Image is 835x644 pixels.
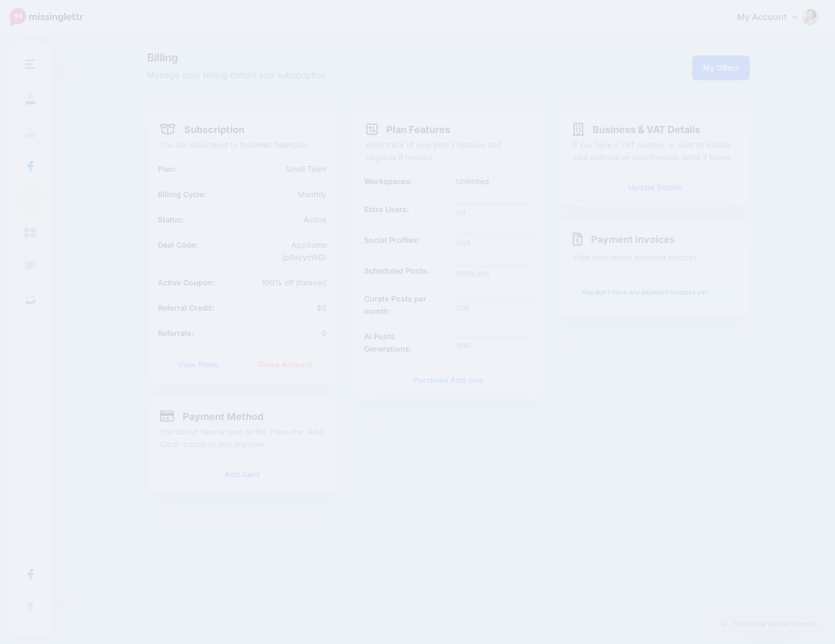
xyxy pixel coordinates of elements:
img: menu.png [25,59,36,69]
div: 100% off (forever) [242,276,335,289]
p: 0/25 [456,238,533,249]
a: Close Account [245,352,326,377]
h4: Subscription [160,123,245,136]
a: Tell us how we can improve [716,617,822,631]
b: Deal Code: [158,240,198,249]
b: Active Coupon: [158,278,215,287]
b: Social Profiles: [364,234,420,246]
a: View Plans [158,352,240,377]
div: $0 [242,302,335,314]
h4: Payment Invoices [573,233,737,246]
a: My Offers [692,55,750,80]
p: You do not have a card on file. Press the "Add Card" button to add one now. [160,425,324,450]
span: 0 [322,328,326,338]
b: Status: [158,215,184,224]
span: Billing [147,52,544,63]
a: Purchase Add-ons [364,368,533,393]
span: Manage your billing details and subscription [147,68,544,82]
b: Extra Users: [364,203,409,215]
a: Add Card [158,462,326,487]
b: Scheduled Posts: [364,264,429,277]
p: You are subscribed to the plan. [160,138,324,151]
b: AI Posts Generations: [364,330,441,355]
p: View your recent payment invoices. [573,251,737,263]
p: Keep track of your plan's features and upgrade if needed. [366,138,531,163]
p: 0/1 [456,207,533,218]
div: Monthly [242,188,335,200]
b: Referral Credit: [158,303,214,312]
b: Referrals: [158,328,193,338]
b: Billing Cycle: [158,190,206,199]
b: Plan: [158,164,176,173]
a: Update Details [570,175,739,200]
b: Curate Posts per month: [364,292,441,317]
p: 0/10 [456,303,533,313]
h4: Business & VAT Details [573,123,700,136]
h4: Payment Method [160,410,264,423]
div: Small Team [211,163,335,175]
div: AppSumo (p9ayycWD) [242,239,335,263]
a: My Account [726,4,819,31]
b: Workspaces: [364,175,412,187]
p: 0/750,000 [456,269,533,279]
img: Missinglettr [10,8,83,26]
div: Active [242,213,335,226]
div: Unlimited [448,175,541,187]
div: You don't have any payment invoices yet. [573,278,737,307]
p: If you have a VAT number, or want to include your address on your invoices, enter it below. [573,138,737,163]
h4: Plan Features [366,123,450,136]
p: 0/10 [456,340,533,351]
b: Small Team [251,140,294,149]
